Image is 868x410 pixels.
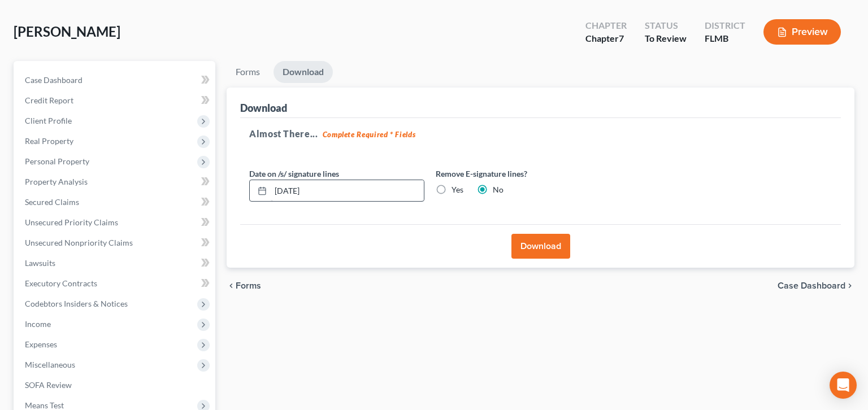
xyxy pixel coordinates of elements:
label: Remove E-signature lines? [436,168,611,180]
label: Yes [452,184,463,195]
span: Income [25,319,51,329]
button: Download [511,234,570,259]
a: Property Analysis [16,172,215,192]
a: Unsecured Priority Claims [16,212,215,233]
a: Download [274,61,333,83]
div: Status [645,19,687,32]
span: Codebtors Insiders & Notices [25,299,128,308]
div: District [705,19,745,32]
span: Means Test [25,400,64,410]
a: Lawsuits [16,253,215,273]
a: Executory Contracts [16,273,215,294]
span: Case Dashboard [25,75,83,85]
span: Expenses [25,339,57,349]
i: chevron_left [227,281,236,290]
span: Unsecured Priority Claims [25,217,118,227]
span: 7 [619,33,624,43]
a: Case Dashboard chevron_right [778,281,854,290]
span: Credit Report [25,95,73,105]
div: Chapter [585,19,627,32]
label: Date on /s/ signature lines [249,168,339,180]
div: Chapter [585,32,627,45]
span: Unsecured Nonpriority Claims [25,238,133,247]
button: Preview [763,19,841,45]
span: Personal Property [25,156,89,166]
span: Secured Claims [25,197,79,207]
span: Real Property [25,136,73,146]
span: Miscellaneous [25,360,75,369]
span: Client Profile [25,116,72,125]
a: Unsecured Nonpriority Claims [16,233,215,253]
button: chevron_left Forms [227,281,276,290]
label: No [493,184,504,195]
span: Property Analysis [25,177,88,186]
span: Forms [236,281,261,290]
input: MM/DD/YYYY [271,180,424,202]
a: SOFA Review [16,375,215,395]
span: Executory Contracts [25,278,97,288]
a: Forms [227,61,269,83]
strong: Complete Required * Fields [323,130,416,139]
h5: Almost There... [249,127,832,141]
div: To Review [645,32,687,45]
span: Lawsuits [25,258,55,268]
a: Case Dashboard [16,70,215,90]
span: SOFA Review [25,380,72,390]
div: Download [240,101,287,115]
span: [PERSON_NAME] [14,23,120,40]
a: Credit Report [16,90,215,111]
div: FLMB [705,32,745,45]
i: chevron_right [845,281,854,290]
a: Secured Claims [16,192,215,212]
span: Case Dashboard [778,281,845,290]
div: Open Intercom Messenger [830,372,857,399]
